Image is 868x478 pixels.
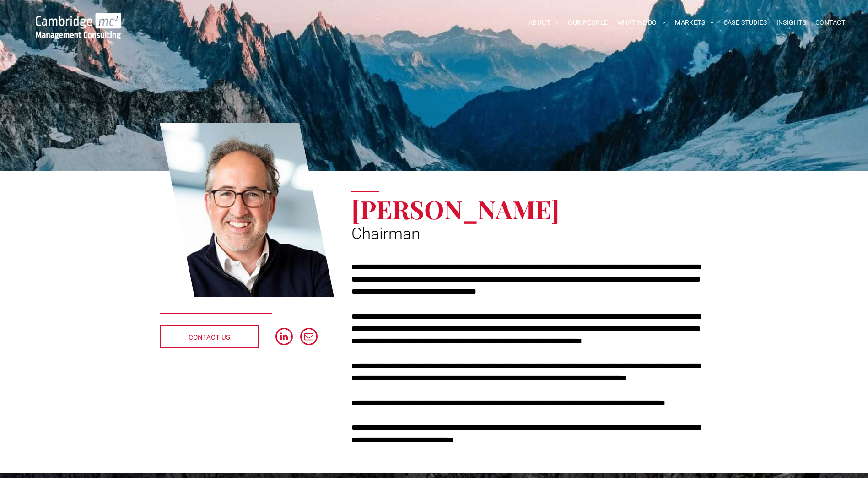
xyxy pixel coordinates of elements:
a: CONTACT US [160,325,259,348]
a: email [300,328,318,348]
a: Your Business Transformed | Cambridge Management Consulting [36,14,121,24]
a: WHAT WE DO [613,16,671,30]
a: linkedin [275,328,293,348]
a: CONTACT [811,16,850,30]
span: [PERSON_NAME] [351,192,560,226]
img: Go to Homepage [36,13,121,39]
a: Tim Passingham | Chairman | Cambridge Management Consulting [160,121,334,299]
span: Chairman [351,224,420,243]
a: CASE STUDIES [719,16,772,30]
a: ABOUT [524,16,564,30]
a: INSIGHTS [772,16,811,30]
a: MARKETS [670,16,718,30]
a: OUR PEOPLE [563,16,612,30]
span: CONTACT US [189,326,230,349]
